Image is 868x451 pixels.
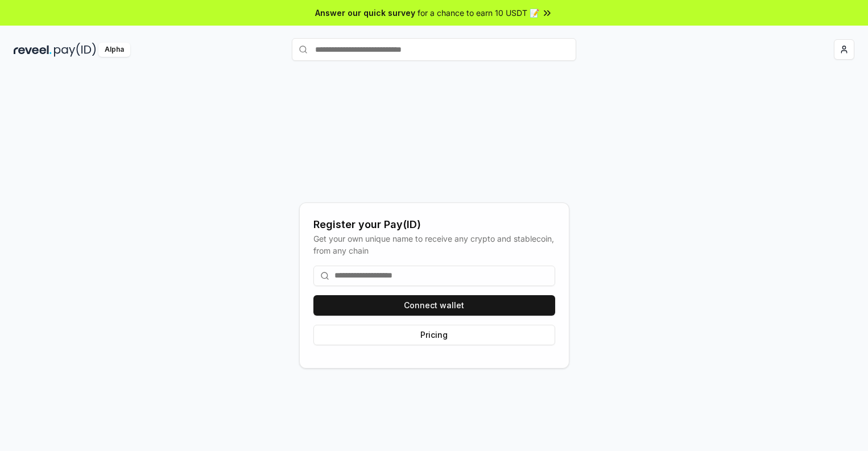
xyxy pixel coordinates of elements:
img: pay_id [54,43,96,57]
div: Get your own unique name to receive any crypto and stablecoin, from any chain [313,233,555,256]
button: Connect wallet [313,295,555,316]
button: Pricing [313,325,555,345]
span: for a chance to earn 10 USDT 📝 [418,7,539,19]
div: Alpha [98,43,130,57]
div: Register your Pay(ID) [313,217,555,233]
img: reveel_dark [14,43,52,57]
span: Answer our quick survey [315,7,415,19]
